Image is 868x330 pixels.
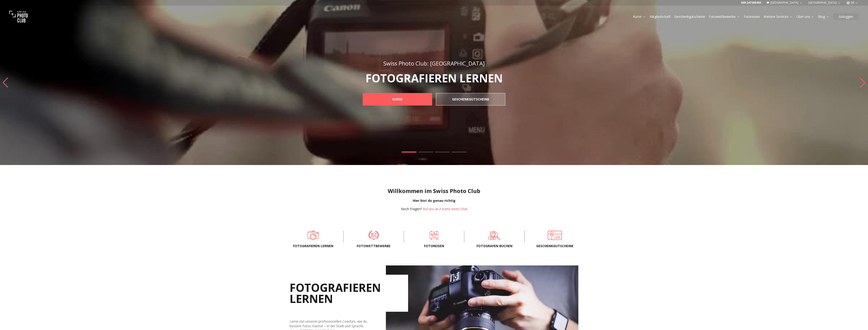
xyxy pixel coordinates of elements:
h1: Willkommen im Swiss Photo Club [4,187,864,195]
a: Über uns [797,14,814,19]
button: Mitgliedschaft [648,13,673,20]
b: KURSE [392,97,403,102]
p: FOTOGRAFIEREN LERNEN [353,73,515,84]
a: Mitgliedschaft [650,14,671,19]
button: starte einen Chat [442,207,467,211]
span: Noch Fragen? [401,207,422,211]
a: Fotoreisen [744,14,760,19]
span: FOTOGRAFEN BUCHEN [472,244,517,248]
button: Blog [816,13,831,20]
div: Hier bist du genau richtig [4,198,864,203]
a: FOTOGRAFEN BUCHEN [472,231,517,240]
span: Fotografieren lernen [291,244,336,248]
a: Geschenkgutscheine [532,231,577,240]
a: Blog [818,14,829,19]
a: 069 247495455 [741,1,761,5]
button: Geschenkgutscheine [673,13,707,20]
button: Weitere Services [762,13,795,20]
span: Fotoreisen [411,244,457,248]
span: Fotowettbewerbe [351,244,396,248]
h2: FOTOGRAFIEREN LERNEN [290,275,408,312]
button: Fotowettbewerbe [707,13,742,20]
button: Kurse [631,13,648,20]
img: Swiss photo club [9,7,28,26]
span: Geschenkgutscheine [532,244,577,248]
a: Kurse [633,14,646,19]
b: GESCHENKGUTSCHEINE [452,97,489,102]
div: / [401,207,467,211]
a: KURSE [363,93,432,106]
a: Geschenkgutscheine [674,14,705,19]
a: Fotowettbewerbe [351,231,396,240]
a: GESCHENKGUTSCHEINE [436,93,505,106]
span: Swiss Photo Club: [GEOGRAPHIC_DATA] [383,59,485,67]
button: Einloggen [833,13,859,20]
a: Fotoreisen [411,231,457,240]
button: Fotoreisen [742,13,762,20]
a: Ruf uns an [423,207,439,211]
a: Fotowettbewerbe [709,14,740,19]
button: Über uns [795,13,816,20]
a: Weitere Services [764,14,793,19]
a: Fotografieren lernen [291,231,336,240]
